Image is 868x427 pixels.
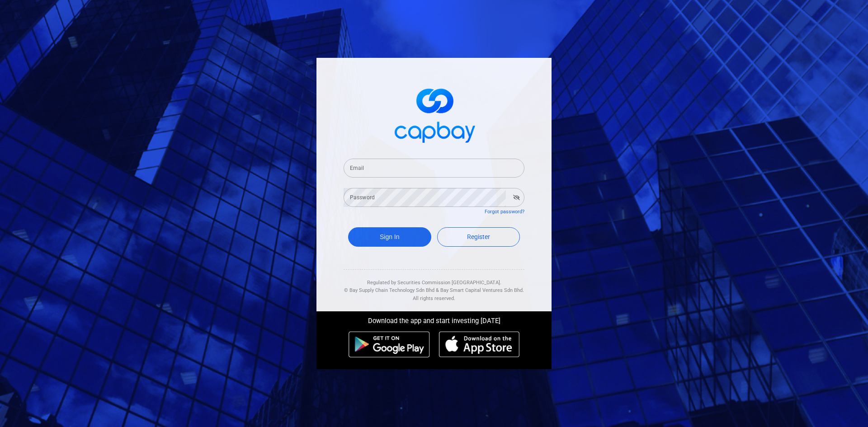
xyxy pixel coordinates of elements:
img: ios [439,331,519,357]
img: logo [389,80,479,148]
a: Register [437,227,520,247]
img: android [349,331,430,357]
button: Sign In [348,227,431,247]
div: Download the app and start investing [DATE] [310,311,558,327]
div: Regulated by Securities Commission [GEOGRAPHIC_DATA]. & All rights reserved. [344,270,524,303]
span: Register [467,233,490,240]
a: Forgot password? [485,209,524,215]
span: Bay Smart Capital Ventures Sdn Bhd. [440,287,524,293]
span: © Bay Supply Chain Technology Sdn Bhd [344,287,434,293]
